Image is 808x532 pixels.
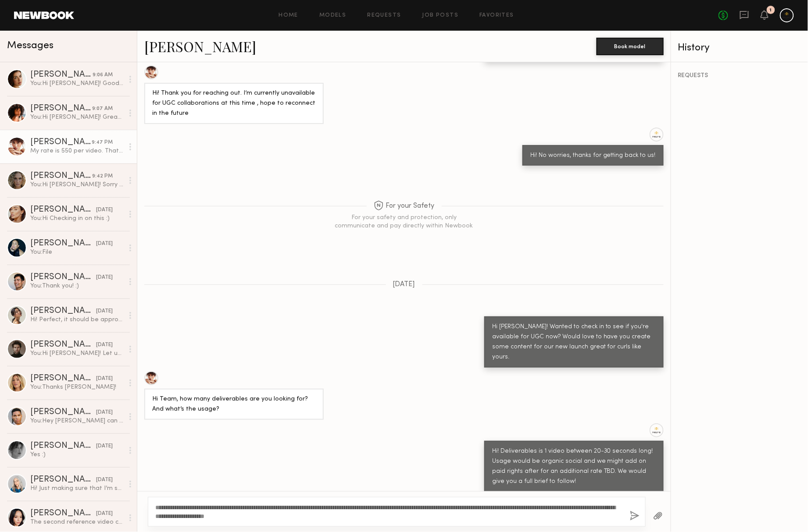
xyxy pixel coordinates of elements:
div: [PERSON_NAME] [30,206,96,214]
div: You: Hi Checking in on this :) [30,214,124,223]
div: [DATE] [96,341,113,349]
div: [DATE] [96,240,113,248]
div: [PERSON_NAME] [30,273,96,282]
div: You: Hi [PERSON_NAME]! Sorry I totally fell off here! Coming back with another opportunity to cre... [30,181,124,189]
div: 9:06 AM [93,71,113,79]
span: Messages [7,41,54,51]
div: [DATE] [96,307,113,316]
div: [DATE] [96,375,113,383]
div: [PERSON_NAME] [30,408,96,417]
div: 1 [770,8,772,13]
div: Hi! Perfect, it should be approved (: [30,316,124,324]
div: My rate is 550 per video. That includes organic social usage [30,147,124,155]
div: 9:42 PM [92,172,113,181]
div: Hi Team, how many deliverables are you looking for? And what’s the usage? [152,394,316,415]
div: You: Thanks [PERSON_NAME]! [30,383,124,391]
div: [PERSON_NAME] [30,172,92,181]
div: [DATE] [96,408,113,417]
div: [PERSON_NAME] [30,307,96,316]
div: 9:07 AM [92,105,113,113]
div: You: Hi [PERSON_NAME]! Good to hear from you. We have a little tighter budget this quarter. Is th... [30,79,124,88]
div: Hi! No worries, thanks for getting back to us! [530,151,656,161]
span: [DATE] [393,281,415,288]
div: [PERSON_NAME] [30,442,96,450]
a: Home [279,13,299,18]
div: [PERSON_NAME] [30,104,92,113]
div: Hi [PERSON_NAME]! Wanted to check in to see if you're available for UGC now? Would love to have y... [492,322,656,362]
div: Hi! Just making sure that I’m sending raw files for you to edit? I don’t do editing or add anythi... [30,484,124,493]
div: [PERSON_NAME] [30,71,93,79]
div: [PERSON_NAME] [30,475,96,484]
div: You: Hey [PERSON_NAME] can you please respond? We paid you and didn't receive the final asset. [30,417,124,425]
div: [PERSON_NAME] [30,138,92,147]
button: Book model [597,38,664,55]
div: [PERSON_NAME] [30,239,96,248]
div: You: Hi [PERSON_NAME]! Great! Does the rate of $250 work for you? Let us know the best mailing ad... [30,113,124,121]
div: [DATE] [96,273,113,282]
div: [PERSON_NAME] [30,509,96,518]
a: Book model [597,42,664,50]
div: Yes :) [30,450,124,459]
a: Job Posts [422,13,459,18]
div: You: File [30,248,124,256]
a: Models [319,13,346,18]
div: Hi! Thank you for reaching out. I’m currently unavailable for UGC collaborations at this time , h... [152,89,316,119]
div: [DATE] [96,442,113,450]
div: 9:47 PM [92,138,113,147]
div: [PERSON_NAME] [30,340,96,349]
a: [PERSON_NAME] [144,37,256,56]
div: REQUESTS [678,73,801,79]
div: Hi! Deliverables is 1 video between 20-30 seconds long! Usage would be organic social and we migh... [492,447,656,487]
div: You: Hi [PERSON_NAME]! Let us know if you're interested! [30,349,124,358]
div: You: Thank you! :) [30,282,124,290]
div: [DATE] [96,476,113,484]
span: For your Safety [374,201,435,212]
a: Requests [368,13,401,18]
div: The second reference video can work at a $300 rate, provided it doesn’t require showing hair wash... [30,518,124,526]
a: Favorites [479,13,514,18]
div: History [678,43,801,53]
div: [DATE] [96,206,113,214]
div: [DATE] [96,510,113,518]
div: [PERSON_NAME] [30,374,96,383]
div: For your safety and protection, only communicate and pay directly within Newbook [334,214,474,230]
